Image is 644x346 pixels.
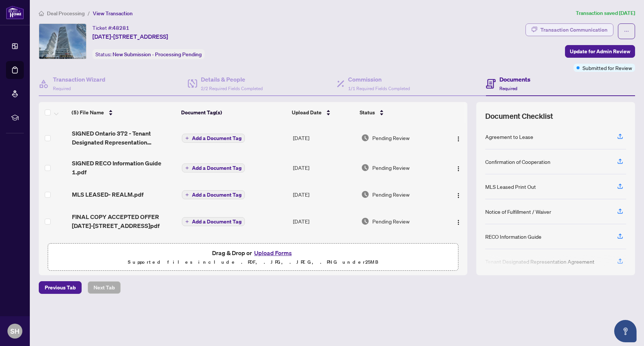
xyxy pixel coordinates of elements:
span: Add a Document Tag [192,136,241,141]
span: 48281 [113,25,129,31]
span: Pending Review [372,217,410,225]
span: 2/2 Required Fields Completed [201,86,263,91]
span: FINAL COPY ACCEPTED OFFER [DATE]-[STREET_ADDRESS]pdf [72,212,176,230]
span: Update for Admin Review [570,45,630,57]
span: Add a Document Tag [192,192,241,197]
span: Pending Review [372,164,410,172]
img: Logo [455,193,461,199]
span: MLS LEASED- REALM.pdf [72,190,143,199]
span: Drag & Drop orUpload FormsSupported files include .PDF, .JPG, .JPEG, .PNG under25MB [48,244,458,271]
span: View Transaction [93,10,133,17]
span: Pending Review [372,190,410,199]
th: Status [357,102,441,123]
div: Notice of Fulfillment / Waiver [485,207,551,216]
th: (5) File Name [69,102,178,123]
span: Add a Document Tag [192,219,241,224]
p: Supported files include .PDF, .JPG, .JPEG, .PNG under 25 MB [53,258,454,267]
span: Upload Date [292,108,322,117]
img: Logo [455,166,461,172]
span: Deal Processing [47,10,85,17]
th: Document Tag(s) [178,102,289,123]
div: MLS Leased Print Out [485,182,536,191]
h4: Details & People [201,75,263,84]
img: Logo [455,219,461,225]
td: [DATE] [290,123,358,153]
div: Transaction Communication [540,24,607,36]
span: Document Checklist [485,111,553,121]
span: home [39,11,44,16]
button: Add a Document Tag [182,217,245,226]
button: Add a Document Tag [182,133,245,143]
button: Logo [452,132,464,144]
span: plus [185,136,189,140]
span: Drag & Drop or [212,248,294,258]
span: (5) File Name [72,108,104,117]
span: plus [185,220,189,223]
span: SIGNED RECO Information Guide 1.pdf [72,159,176,177]
span: Pending Review [372,134,410,142]
button: Logo [452,215,464,227]
h4: Documents [499,75,530,84]
img: IMG-W12227155_1.jpg [39,24,86,59]
button: Transaction Communication [525,23,613,36]
span: SH [10,326,19,336]
div: Status: [92,49,205,59]
button: Logo [452,188,464,200]
span: [DATE]-[STREET_ADDRESS] [92,32,168,41]
button: Update for Admin Review [565,45,635,58]
td: [DATE] [290,182,358,206]
article: Transaction saved [DATE] [576,9,635,18]
img: Document Status [361,164,369,172]
span: Required [499,86,517,91]
span: New Submission - Processing Pending [113,51,202,58]
h4: Commission [348,75,410,84]
h4: Transaction Wizard [53,75,105,84]
span: Status [360,108,375,117]
span: Required [53,86,71,91]
img: logo [6,6,24,19]
img: Document Status [361,190,369,199]
li: / [88,9,90,18]
button: Logo [452,162,464,174]
div: Confirmation of Cooperation [485,158,550,166]
td: [DATE] [290,206,358,236]
span: plus [185,166,189,170]
span: Add a Document Tag [192,165,241,171]
img: Document Status [361,217,369,225]
button: Add a Document Tag [182,134,245,143]
span: plus [185,193,189,197]
span: SIGNED Ontario 372 - Tenant Designated Representation Agreement - Authority for Leas 1.pdf [72,129,176,147]
div: Ticket #: [92,23,129,32]
div: Agreement to Lease [485,133,533,141]
span: Previous Tab [45,282,76,293]
td: [DATE] [290,236,358,266]
button: Previous Tab [39,281,82,294]
span: Submitted for Review [583,64,632,72]
td: [DATE] [290,153,358,182]
button: Add a Document Tag [182,190,245,200]
button: Add a Document Tag [182,163,245,173]
button: Next Tab [88,281,121,294]
img: Logo [455,136,461,142]
img: Document Status [361,134,369,142]
button: Add a Document Tag [182,190,245,199]
button: Upload Forms [252,248,294,258]
div: RECO Information Guide [485,232,542,241]
button: Open asap [614,320,637,342]
button: Add a Document Tag [182,164,245,172]
button: Add a Document Tag [182,217,245,226]
span: ellipsis [624,29,629,34]
span: 1/1 Required Fields Completed [348,86,410,91]
th: Upload Date [289,102,357,123]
